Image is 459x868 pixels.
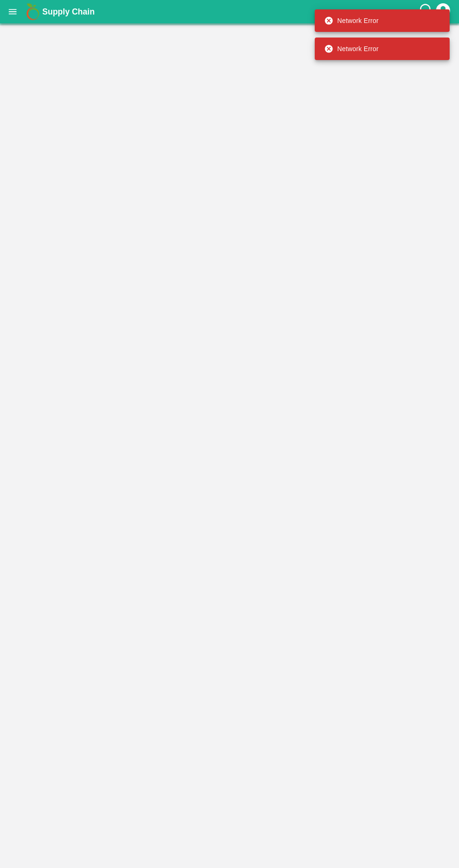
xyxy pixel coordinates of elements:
img: logo [23,2,42,21]
div: Network Error [324,40,378,57]
div: customer-support [418,3,435,20]
a: Supply Chain [42,5,418,18]
div: account of current user [435,2,452,22]
button: open drawer [2,1,23,23]
b: Supply Chain [42,7,95,16]
div: Network Error [324,12,378,29]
